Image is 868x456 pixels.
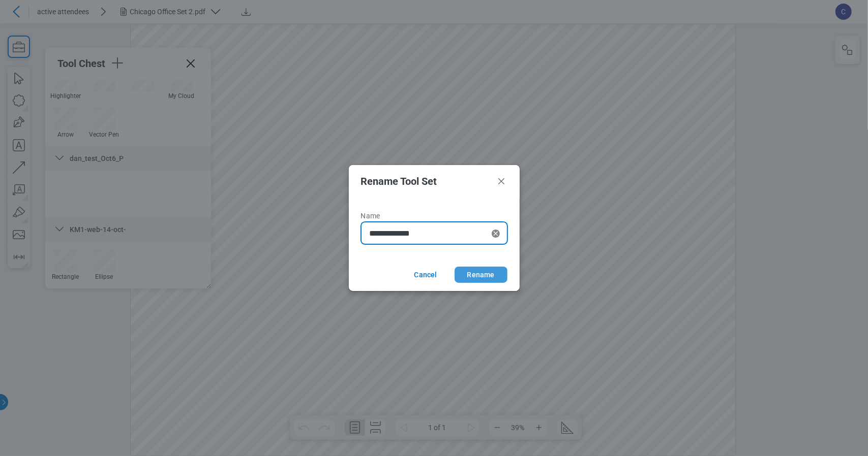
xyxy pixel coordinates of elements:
[490,227,502,240] div: Clear
[361,212,380,220] span: Name
[361,176,491,187] h2: Rename Tool Set
[495,175,507,187] button: Close
[402,267,446,283] button: Cancel
[455,267,507,283] button: Rename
